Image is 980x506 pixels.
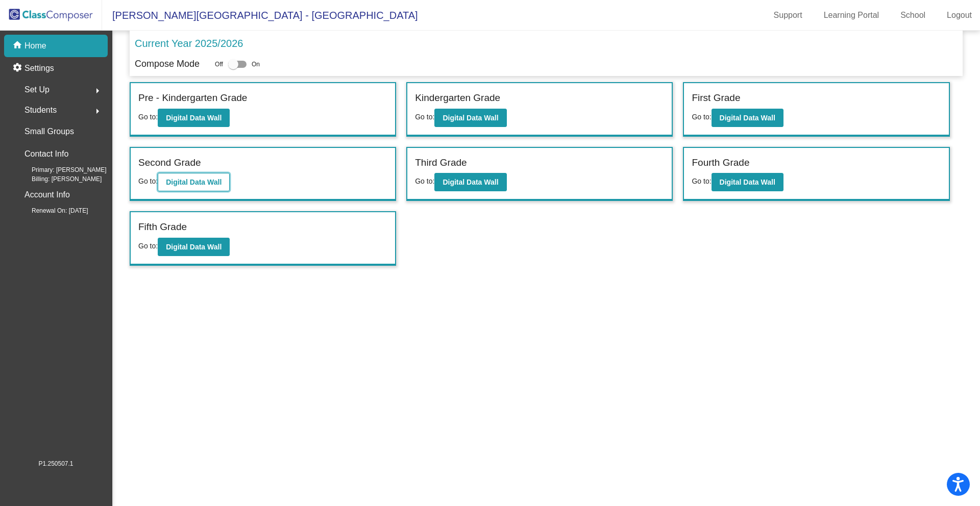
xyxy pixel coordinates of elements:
[443,178,498,186] b: Digital Data Wall
[443,114,498,122] b: Digital Data Wall
[158,238,230,256] button: Digital Data Wall
[252,60,260,69] span: On
[166,243,222,251] b: Digital Data Wall
[415,91,500,106] label: Kindergarten Grade
[12,62,24,74] mat-icon: settings
[692,113,711,121] span: Go to:
[692,156,749,170] label: Fourth Grade
[939,7,980,23] a: Logout
[415,177,434,185] span: Go to:
[692,177,711,185] span: Go to:
[166,178,222,186] b: Digital Data Wall
[91,85,104,97] mat-icon: arrow_right
[91,105,104,117] mat-icon: arrow_right
[24,147,68,161] p: Contact Info
[415,113,434,121] span: Go to:
[712,109,783,127] button: Digital Data Wall
[12,40,24,52] mat-icon: home
[892,7,934,23] a: School
[24,40,46,52] p: Home
[24,188,70,202] p: Account Info
[158,173,230,191] button: Digital Data Wall
[15,165,107,174] span: Primary: [PERSON_NAME]
[166,114,222,122] b: Digital Data Wall
[712,173,783,191] button: Digital Data Wall
[24,124,74,139] p: Small Groups
[138,113,158,121] span: Go to:
[138,220,187,235] label: Fifth Grade
[434,109,506,127] button: Digital Data Wall
[24,83,50,97] span: Set Up
[138,177,158,185] span: Go to:
[766,7,811,23] a: Support
[24,62,54,74] p: Settings
[720,114,775,122] b: Digital Data Wall
[135,57,200,71] p: Compose Mode
[102,7,418,23] span: [PERSON_NAME][GEOGRAPHIC_DATA] - [GEOGRAPHIC_DATA]
[415,156,467,170] label: Third Grade
[720,178,775,186] b: Digital Data Wall
[15,206,88,215] span: Renewal On: [DATE]
[158,109,230,127] button: Digital Data Wall
[215,60,223,69] span: Off
[135,36,243,51] p: Current Year 2025/2026
[434,173,506,191] button: Digital Data Wall
[15,174,102,184] span: Billing: [PERSON_NAME]
[692,91,740,106] label: First Grade
[816,7,888,23] a: Learning Portal
[138,242,158,250] span: Go to:
[24,103,57,117] span: Students
[138,91,247,106] label: Pre - Kindergarten Grade
[138,156,201,170] label: Second Grade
